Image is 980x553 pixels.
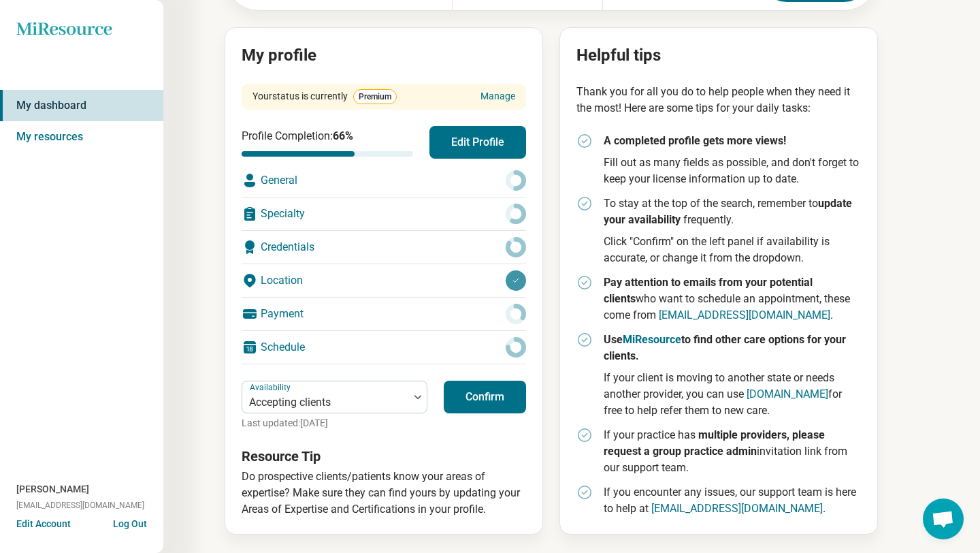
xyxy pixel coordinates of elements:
[651,502,823,515] a: [EMAIL_ADDRESS][DOMAIN_NAME]
[576,84,861,116] p: Thank you for all you do to help people when they need it the most! Here are some tips for your d...
[604,197,852,226] strong: update your availability
[242,128,413,157] div: Profile Completion:
[113,517,147,528] button: Log Out
[659,309,830,321] a: [EMAIL_ADDRESS][DOMAIN_NAME]
[242,231,526,264] div: Credentials
[242,197,526,230] div: Specialty
[604,370,861,419] p: If your client is moving to another state or needs another provider, you can use for free to help...
[252,89,397,104] div: Your status is currently
[576,44,861,67] h2: Helpful tips
[444,381,526,413] button: Confirm
[333,129,353,142] span: 66 %
[242,447,526,466] h3: Resource Tip
[604,234,861,266] p: Click "Confirm" on the left panel if availability is accurate, or change it from the dropdown.
[250,383,293,392] label: Availability
[604,195,861,228] p: To stay at the top of the search, remember to frequently.
[604,428,825,458] strong: multiple providers, please request a group practice admin
[604,427,861,476] p: If your practice has invitation link from our support team.
[16,499,144,511] span: [EMAIL_ADDRESS][DOMAIN_NAME]
[429,126,526,159] button: Edit Profile
[604,134,786,147] strong: A completed profile gets more views!
[242,469,526,518] p: Do prospective clients/patients know your areas of expertise? Make sure they can find yours by up...
[604,276,813,305] strong: Pay attention to emails from your potential clients
[923,499,964,539] div: Open chat
[604,155,861,187] p: Fill out as many fields as possible, and don't forget to keep your license information up to date.
[242,164,526,197] div: General
[242,416,427,430] p: Last updated: [DATE]
[604,333,846,362] strong: Use to find other care options for your clients.
[16,517,71,531] button: Edit Account
[480,89,515,104] a: Manage
[242,264,526,297] div: Location
[242,331,526,364] div: Schedule
[353,89,397,104] span: Premium
[747,388,828,400] a: [DOMAIN_NAME]
[604,484,861,517] p: If you encounter any issues, our support team is here to help at .
[242,298,526,330] div: Payment
[242,44,526,67] h2: My profile
[623,333,681,346] a: MiResource
[16,482,89,496] span: [PERSON_NAME]
[604,274,861,323] p: who want to schedule an appointment, these come from .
